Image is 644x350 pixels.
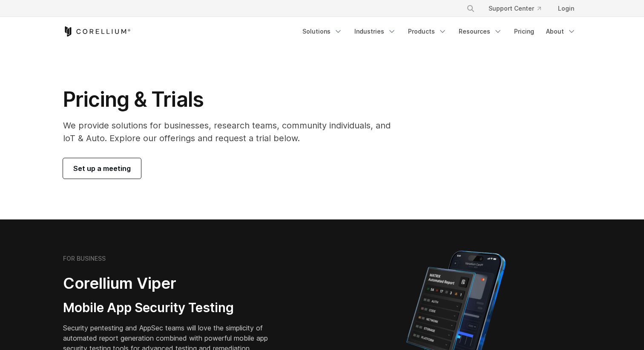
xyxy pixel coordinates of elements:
div: Navigation Menu [456,1,581,16]
a: Products [403,24,452,39]
h1: Pricing & Trials [63,87,402,112]
a: Login [551,1,581,16]
a: Pricing [509,24,539,39]
span: Set up a meeting [73,163,131,174]
p: We provide solutions for businesses, research teams, community individuals, and IoT & Auto. Explo... [63,119,402,145]
h2: Corellium Viper [63,274,281,293]
button: Search [463,1,478,16]
a: Resources [454,24,507,39]
a: Corellium Home [63,26,131,37]
h3: Mobile App Security Testing [63,300,281,316]
a: About [541,24,581,39]
a: Set up a meeting [63,158,141,179]
a: Solutions [297,24,348,39]
div: Navigation Menu [297,24,581,39]
a: Industries [349,24,401,39]
a: Support Center [482,1,548,16]
h6: FOR BUSINESS [63,255,106,262]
